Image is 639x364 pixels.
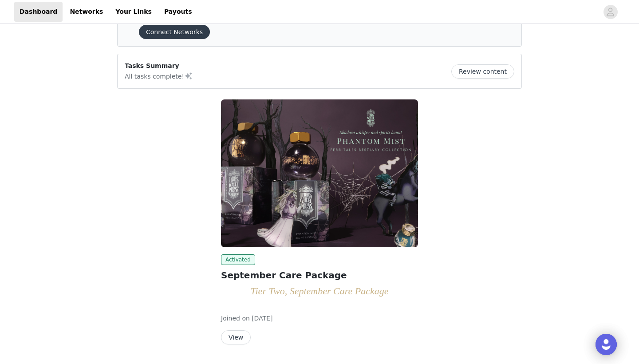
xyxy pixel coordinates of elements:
span: Activated [221,254,255,265]
div: avatar [606,5,615,19]
a: Networks [64,2,108,22]
h2: September Care Package [221,269,418,282]
img: Ferris Wheel Press (EU) [221,99,418,247]
p: Tasks Summary [125,61,193,71]
span: Joined on [221,315,250,322]
button: Connect Networks [139,25,210,39]
a: Your Links [110,2,157,22]
a: Dashboard [14,2,63,22]
a: View [221,334,251,341]
button: Review content [451,64,514,79]
a: Payouts [159,2,197,22]
em: Tier Two, September Care Package [250,285,388,297]
div: Open Intercom Messenger [596,334,617,355]
button: View [221,330,251,344]
span: [DATE] [252,315,272,322]
p: All tasks complete! [125,71,193,81]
